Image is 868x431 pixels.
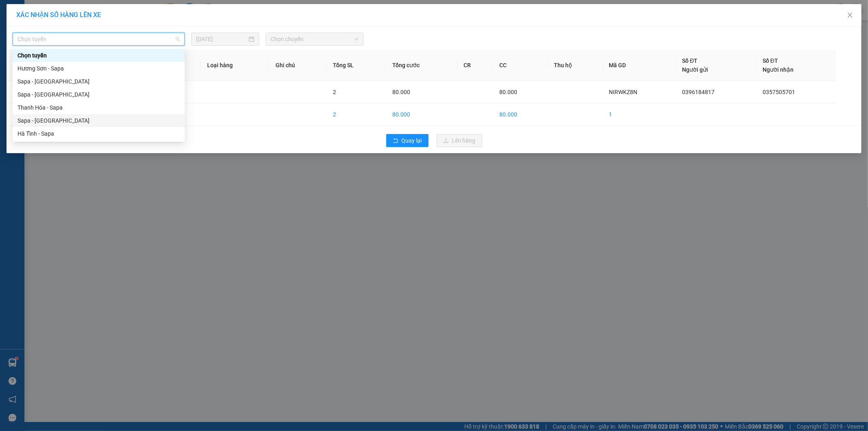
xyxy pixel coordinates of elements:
td: 80.000 [386,103,457,126]
button: Close [839,4,861,27]
h1: Giao dọc đường [43,47,150,103]
span: 0396184817 [682,89,715,95]
div: Sapa - Hương Sơn [13,75,185,88]
div: Sapa - Hà Tĩnh [13,114,185,127]
span: close [847,12,853,18]
div: Sapa - [GEOGRAPHIC_DATA] [17,90,180,99]
td: 1 [603,103,676,126]
input: 12/08/2025 [196,35,247,44]
div: Sapa - Thanh Hóa [13,88,185,101]
td: 1 [9,81,50,103]
div: Chọn tuyến [17,51,180,60]
span: Người gửi [682,66,708,73]
span: rollback [393,138,398,144]
span: 2 [333,89,336,95]
th: STT [9,50,50,81]
th: CR [457,50,493,81]
th: Tổng SL [326,50,386,81]
span: 80.000 [499,89,517,95]
th: Tổng cước [386,50,457,81]
div: Hà Tĩnh - Sapa [17,129,180,138]
td: 2 [326,103,386,126]
div: Sapa - [GEOGRAPHIC_DATA] [17,116,180,125]
span: Chọn tuyến [17,33,180,45]
span: 80.000 [392,89,410,95]
th: Thu hộ [547,50,603,81]
span: NIRWKZ8N [609,89,638,95]
b: [DOMAIN_NAME] [109,7,197,20]
div: Hà Tĩnh - Sapa [13,127,185,140]
th: CC [493,50,547,81]
span: Số ĐT [763,57,778,64]
span: 0357505701 [763,89,795,95]
td: 80.000 [493,103,547,126]
b: [PERSON_NAME] (Vinh - Sapa) [34,10,122,42]
div: Hương Sơn - Sapa [17,64,180,73]
span: Chọn chuyến [271,33,359,45]
span: Quay lại [402,136,422,145]
h2: NIRWKZ8N [4,47,66,61]
button: rollbackQuay lại [386,134,429,147]
div: Thanh Hóa - Sapa [17,103,180,112]
button: uploadLên hàng [437,134,482,147]
th: Ghi chú [269,50,326,81]
div: Chọn tuyến [13,49,185,62]
span: XÁC NHẬN SỐ HÀNG LÊN XE [16,11,101,19]
span: Số ĐT [682,57,698,64]
th: Loại hàng [201,50,269,81]
th: Mã GD [603,50,676,81]
span: Người nhận [763,66,794,73]
div: Thanh Hóa - Sapa [13,101,185,114]
div: Sapa - [GEOGRAPHIC_DATA] [17,77,180,86]
div: Hương Sơn - Sapa [13,62,185,75]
